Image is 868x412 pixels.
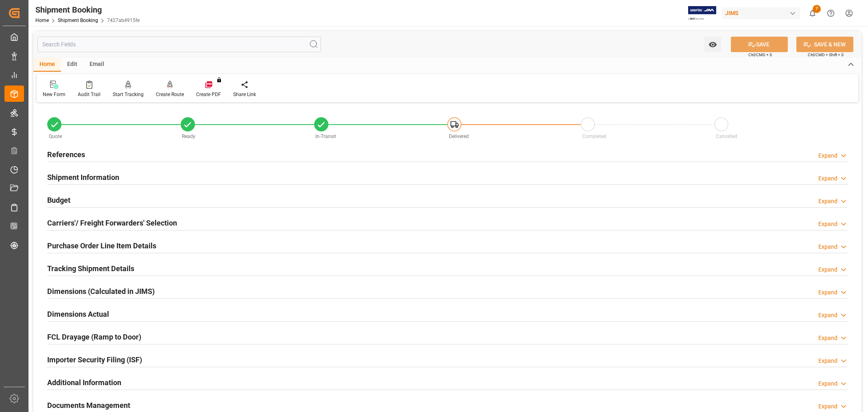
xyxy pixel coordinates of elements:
span: Cancelled [716,134,737,139]
div: Start Tracking [113,91,144,98]
span: 7 [813,5,821,13]
button: Help Center [822,4,840,22]
div: Email [83,58,110,72]
button: SAVE [731,37,788,52]
div: JIMS [722,7,800,19]
div: Expand [818,174,837,183]
h2: Dimensions Actual [47,309,109,320]
div: Expand [818,311,837,320]
div: Expand [818,379,837,388]
div: Expand [818,220,837,228]
div: Share Link [233,91,256,98]
div: New Form [43,91,66,98]
div: Shipment Booking [35,4,140,16]
img: Exertis%20JAM%20-%20Email%20Logo.jpg_1722504956.jpg [688,6,716,20]
h2: Additional Information [47,377,121,388]
div: Expand [818,197,837,206]
span: In-Transit [315,134,336,139]
div: Expand [818,151,837,160]
h2: Importer Security Filing (ISF) [47,354,142,365]
div: Expand [818,357,837,365]
span: Ctrl/CMD + S [748,52,772,58]
div: Audit Trail [78,91,101,98]
h2: Tracking Shipment Details [47,263,134,274]
button: show 7 new notifications [803,4,822,22]
div: Expand [818,288,837,297]
div: Home [33,58,61,72]
h2: FCL Drayage (Ramp to Door) [47,331,141,342]
button: JIMS [722,5,803,21]
span: Ctrl/CMD + Shift + S [808,52,844,58]
h2: Carriers'/ Freight Forwarders' Selection [47,217,177,228]
h2: Shipment Information [47,172,119,183]
span: Completed [582,134,606,139]
div: Create Route [156,91,184,98]
span: Ready [182,134,195,139]
span: Delivered [449,134,469,139]
h2: References [47,149,85,160]
button: open menu [704,37,721,52]
div: Expand [818,334,837,342]
div: Expand [818,265,837,274]
button: SAVE & NEW [796,37,853,52]
input: Search Fields [37,37,321,52]
h2: Budget [47,195,70,206]
a: Home [35,18,49,23]
h2: Documents Management [47,400,130,411]
h2: Purchase Order Line Item Details [47,240,156,251]
span: Quote [49,134,62,139]
h2: Dimensions (Calculated in JIMS) [47,286,155,297]
div: Expand [818,402,837,411]
div: Edit [61,58,83,72]
a: Shipment Booking [58,18,98,23]
div: Expand [818,243,837,251]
